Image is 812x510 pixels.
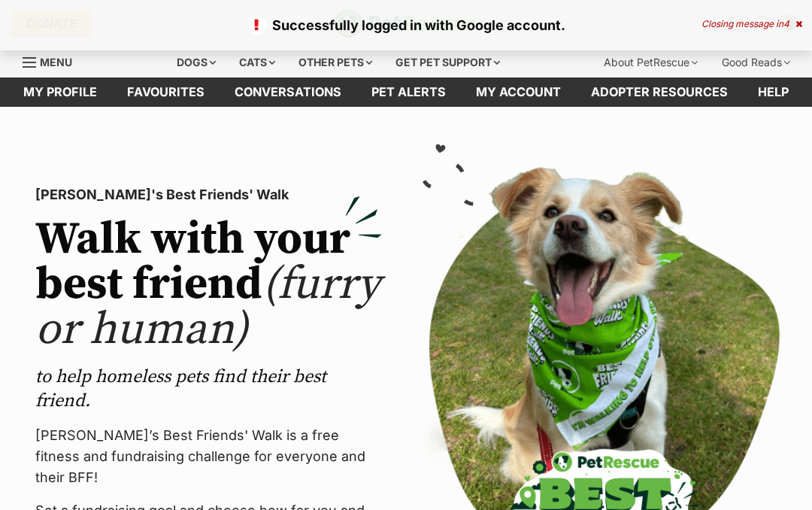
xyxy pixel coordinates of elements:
div: Good Reads [711,47,801,77]
div: Dogs [166,47,226,77]
p: to help homeless pets find their best friend. [35,365,382,413]
div: About PetRescue [593,47,708,77]
a: Adopter resources [576,77,743,107]
a: Favourites [112,77,220,107]
span: Menu [40,56,72,68]
h2: Walk with your best friend [35,217,382,353]
a: conversations [220,77,356,107]
a: Menu [23,47,83,74]
span: (furry or human) [35,257,380,358]
div: Cats [229,47,286,77]
a: My profile [8,77,112,107]
p: [PERSON_NAME]'s Best Friends' Walk [35,184,382,205]
a: My account [461,77,576,107]
a: Pet alerts [356,77,461,107]
p: [PERSON_NAME]’s Best Friends' Walk is a free fitness and fundraising challenge for everyone and t... [35,425,382,488]
a: Help [743,77,804,107]
div: Other pets [288,47,383,77]
div: Get pet support [385,47,511,77]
